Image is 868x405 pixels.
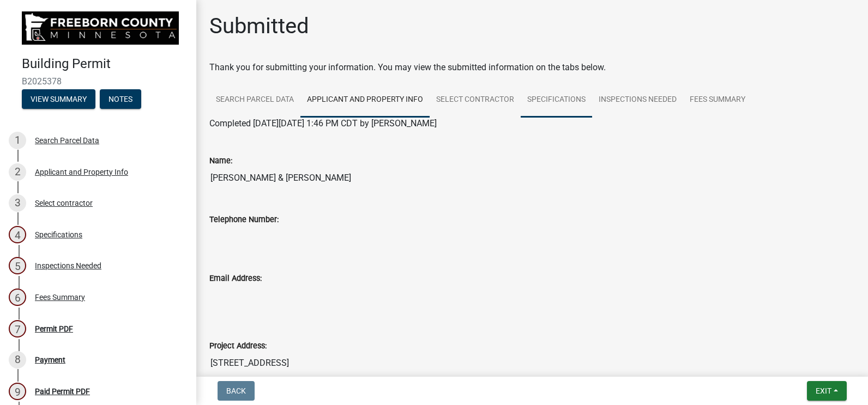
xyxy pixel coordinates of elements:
[300,83,430,118] a: Applicant and Property Info
[100,95,141,104] wm-modal-confirm: Notes
[35,168,128,176] div: Applicant and Property Info
[35,325,73,333] div: Permit PDF
[35,231,82,238] div: Specifications
[209,275,262,283] label: Email Address:
[209,157,232,165] label: Name:
[9,163,26,181] div: 2
[35,356,65,364] div: Payment
[22,95,95,104] wm-modal-confirm: Summary
[807,381,847,401] button: Exit
[683,83,752,118] a: Fees Summary
[218,381,255,401] button: Back
[209,342,267,350] label: Project Address:
[35,293,85,301] div: Fees Summary
[9,289,26,306] div: 6
[592,83,683,118] a: Inspections Needed
[22,76,174,87] span: B2025378
[9,320,26,337] div: 7
[521,83,592,118] a: Specifications
[22,56,188,72] h4: Building Permit
[35,388,90,395] div: Paid Permit PDF
[209,83,300,118] a: Search Parcel Data
[35,137,99,144] div: Search Parcel Data
[100,89,141,109] button: Notes
[9,132,26,149] div: 1
[35,262,101,269] div: Inspections Needed
[209,118,437,128] span: Completed [DATE][DATE] 1:46 PM CDT by [PERSON_NAME]
[209,216,279,224] label: Telephone Number:
[9,257,26,274] div: 5
[35,199,93,207] div: Select contractor
[22,11,179,45] img: Freeborn County, Minnesota
[209,61,855,74] div: Thank you for submitting your information. You may view the submitted information on the tabs below.
[430,83,521,118] a: Select contractor
[816,386,831,395] span: Exit
[22,89,95,109] button: View Summary
[9,226,26,243] div: 4
[209,13,309,39] h1: Submitted
[9,351,26,369] div: 8
[226,386,246,395] span: Back
[9,383,26,400] div: 9
[9,194,26,212] div: 3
